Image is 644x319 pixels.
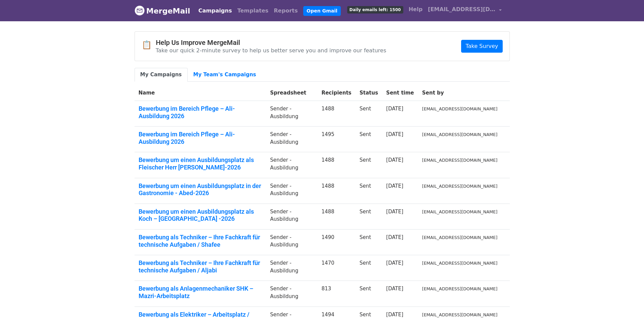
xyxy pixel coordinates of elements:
[422,158,498,163] small: [EMAIL_ADDRESS][DOMAIN_NAME]
[317,255,356,281] td: 1470
[139,131,262,145] a: Bewerbung im Bereich Pflege – Ali- Ausbildung 2026
[156,47,386,54] p: Take our quick 2-minute survey to help us better serve you and improve our features
[266,152,317,178] td: Sender -Ausbildung
[139,259,262,274] a: Bewerbung als Techniker – Ihre Fachkraft für technische Aufgaben / Aljabi
[422,106,498,111] small: [EMAIL_ADDRESS][DOMAIN_NAME]
[139,105,262,119] a: Bewerbung im Bereich Pflege – Ali- Ausbildung 2026
[142,40,156,50] span: 📋
[139,156,262,171] a: Bewerbung um einen Ausbildungsplatz als Fleischer Herr [PERSON_NAME]-2026
[317,281,356,307] td: 813
[266,178,317,204] td: Sender -Ausbildung
[188,68,262,82] a: My Team's Campaigns
[418,85,502,101] th: Sent by
[428,5,496,14] span: [EMAIL_ADDRESS][DOMAIN_NAME]
[355,178,382,204] td: Sent
[386,234,403,240] a: [DATE]
[425,3,504,19] a: [EMAIL_ADDRESS][DOMAIN_NAME]
[386,286,403,292] a: [DATE]
[347,6,403,14] span: Daily emails left: 1500
[386,157,403,163] a: [DATE]
[135,4,190,18] a: MergeMail
[139,182,262,197] a: Bewerbung um einen Ausbildungsplatz in der Gastronomie - Abed-2026
[317,101,356,127] td: 1488
[386,209,403,215] a: [DATE]
[317,127,356,152] td: 1495
[422,312,498,317] small: [EMAIL_ADDRESS][DOMAIN_NAME]
[422,184,498,189] small: [EMAIL_ADDRESS][DOMAIN_NAME]
[271,4,301,18] a: Reports
[266,101,317,127] td: Sender -Ausbildung
[355,281,382,307] td: Sent
[406,3,425,16] a: Help
[422,286,498,291] small: [EMAIL_ADDRESS][DOMAIN_NAME]
[355,101,382,127] td: Sent
[196,4,235,18] a: Campaigns
[317,229,356,255] td: 1490
[422,261,498,266] small: [EMAIL_ADDRESS][DOMAIN_NAME]
[355,152,382,178] td: Sent
[139,234,262,248] a: Bewerbung als Techniker – Ihre Fachkraft für technische Aufgaben / Shafee
[317,152,356,178] td: 1488
[135,68,188,82] a: My Campaigns
[610,287,644,319] div: Chat-Widget
[355,255,382,281] td: Sent
[386,131,403,137] a: [DATE]
[386,260,403,266] a: [DATE]
[139,208,262,222] a: Bewerbung um einen Ausbildungsplatz als Koch – [GEOGRAPHIC_DATA] -2026
[135,85,266,101] th: Name
[610,287,644,319] iframe: Chat Widget
[386,106,403,112] a: [DATE]
[355,229,382,255] td: Sent
[303,6,341,16] a: Open Gmail
[422,132,498,137] small: [EMAIL_ADDRESS][DOMAIN_NAME]
[135,5,145,16] img: MergeMail logo
[266,281,317,307] td: Sender -Ausbildung
[355,85,382,101] th: Status
[355,127,382,152] td: Sent
[266,229,317,255] td: Sender -Ausbildung
[266,204,317,229] td: Sender -Ausbildung
[382,85,418,101] th: Sent time
[344,3,406,16] a: Daily emails left: 1500
[156,38,386,47] h4: Help Us Improve MergeMail
[422,209,498,214] small: [EMAIL_ADDRESS][DOMAIN_NAME]
[139,285,262,299] a: Bewerbung als Anlagenmechaniker SHK – Mazri-Arbeitsplatz
[317,204,356,229] td: 1488
[317,85,356,101] th: Recipients
[461,40,502,53] a: Take Survey
[386,183,403,189] a: [DATE]
[266,255,317,281] td: Sender -Ausbildung
[355,204,382,229] td: Sent
[235,4,271,18] a: Templates
[266,85,317,101] th: Spreadsheet
[317,178,356,204] td: 1488
[266,127,317,152] td: Sender -Ausbildung
[386,312,403,318] a: [DATE]
[422,235,498,240] small: [EMAIL_ADDRESS][DOMAIN_NAME]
